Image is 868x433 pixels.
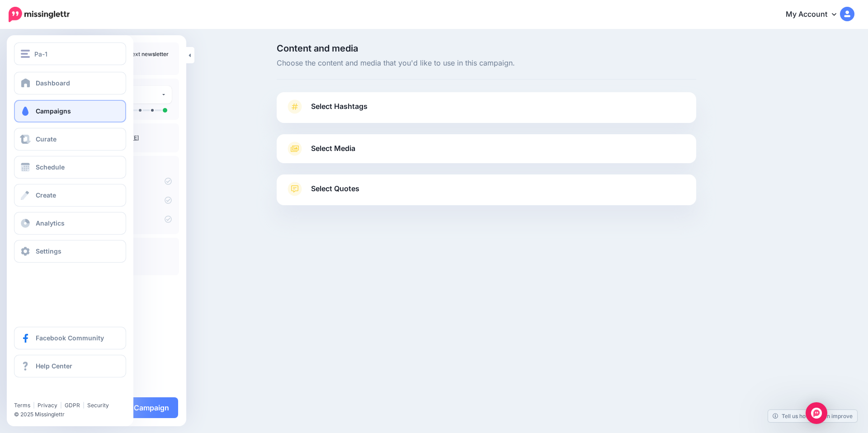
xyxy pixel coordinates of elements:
span: Pa-1 [34,49,47,59]
span: Select Hashtags [311,100,368,113]
span: | [33,402,35,409]
a: Terms [14,402,30,409]
span: | [60,402,62,409]
span: Help Center [36,362,72,370]
span: Select Quotes [311,183,359,195]
a: Create [14,184,126,207]
a: Help Center [14,355,126,377]
span: Schedule [36,163,65,171]
span: Settings [36,247,61,255]
a: Facebook Community [14,327,126,349]
img: menu.png [21,50,30,58]
span: Campaigns [36,107,71,115]
span: Select Media [311,142,355,155]
span: Content and media [277,44,696,53]
a: Analytics [14,212,126,235]
iframe: Twitter Follow Button [14,389,84,398]
a: Privacy [38,402,57,409]
a: Dashboard [14,72,126,94]
a: Settings [14,240,126,263]
a: Select Quotes [286,182,687,205]
a: Select Media [286,141,687,156]
span: Analytics [36,219,65,227]
span: Create [36,191,56,199]
a: Select Hashtags [286,99,687,123]
a: Curate [14,128,126,151]
span: | [83,402,85,409]
img: Missinglettr [9,7,70,22]
span: Choose the content and media that you'd like to use in this campaign. [277,57,696,69]
button: Pa-1 [14,42,126,65]
span: Curate [36,135,57,143]
li: © 2025 Missinglettr [14,410,133,419]
span: Facebook Community [36,334,104,342]
span: Dashboard [36,79,70,87]
a: My Account [777,4,854,26]
a: Campaigns [14,100,126,122]
a: GDPR [65,402,80,409]
div: Open Intercom Messenger [806,402,827,424]
a: Security [87,402,109,409]
a: Schedule [14,156,126,179]
a: Tell us how we can improve [768,410,857,422]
